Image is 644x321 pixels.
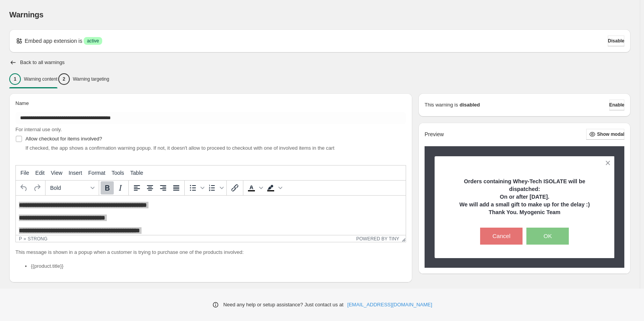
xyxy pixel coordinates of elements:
button: Italic [114,181,127,194]
span: Table [130,170,143,176]
div: Bullet list [186,181,206,194]
div: Background color [264,181,283,194]
span: Insert [69,170,82,176]
button: Align right [157,181,170,194]
strong: We will add a small gift to make up for the delay :) [459,201,590,208]
h2: Preview [425,131,444,138]
div: Text color [245,181,264,194]
body: Rich Text Area. Press ALT-0 for help. [3,6,387,51]
span: View [51,170,62,176]
span: Tools [111,170,124,176]
button: Enable [609,100,624,110]
button: Justify [170,181,183,194]
span: Allow checkout for items involved? [25,136,102,142]
span: For internal use only. [15,127,62,132]
span: Format [88,170,105,176]
p: Embed app extension is [25,37,82,45]
p: Warning targeting [73,76,109,82]
strong: On or after [DATE]. [500,194,549,200]
p: Warning content [24,76,57,82]
button: Undo [17,181,30,194]
button: Formats [47,181,97,194]
button: Align left [130,181,143,194]
span: Warnings [9,10,44,19]
p: This message is shown in a popup when a customer is trying to purchase one of the products involved: [15,248,406,256]
div: » [24,236,26,242]
button: Bold [101,181,114,194]
button: Insert/edit link [228,181,241,194]
span: Enable [609,102,624,108]
div: p [19,236,22,242]
button: OK [526,228,569,245]
span: Bold [50,185,88,191]
span: active [87,38,99,44]
h2: Back to all warnings [20,59,65,66]
strong: Orders containing Whey-Tech ISOLATE will be dispatched: [464,178,585,192]
button: Align center [143,181,157,194]
iframe: Rich Text Area [16,196,406,235]
button: 1Warning content [9,71,57,87]
button: Cancel [480,228,523,245]
span: File [20,170,29,176]
strong: disabled [460,101,480,109]
strong: Thank You. Myogenic Team [489,209,560,215]
button: 2Warning targeting [58,71,109,87]
button: Disable [608,35,624,46]
li: {{product.title}} [31,262,406,270]
div: 2 [58,73,70,85]
span: Name [15,100,29,106]
div: Numbered list [206,181,225,194]
span: Edit [35,170,45,176]
div: strong [28,236,47,242]
span: If checked, the app shows a confirmation warning popup. If not, it doesn't allow to proceed to ch... [25,145,334,151]
button: Show modal [586,129,624,140]
a: [EMAIL_ADDRESS][DOMAIN_NAME] [347,301,432,309]
p: This warning is [425,101,458,109]
span: Show modal [597,131,624,137]
button: Redo [30,181,44,194]
div: Resize [399,235,406,242]
div: 1 [9,73,21,85]
span: Disable [608,38,624,44]
a: Powered by Tiny [356,236,400,242]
